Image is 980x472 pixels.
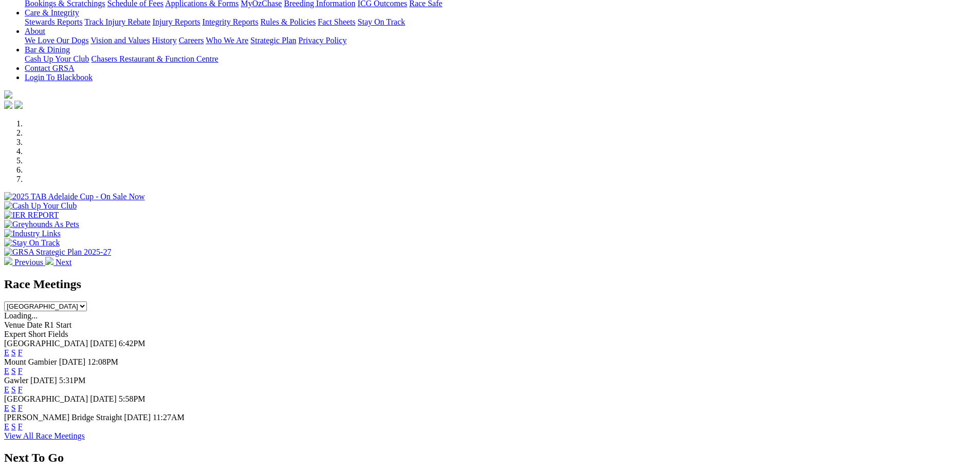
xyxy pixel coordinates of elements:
a: Fact Sheets [318,17,355,26]
a: Previous [4,258,45,267]
img: Greyhounds As Pets [4,220,79,229]
a: Strategic Plan [251,36,296,45]
a: Login To Blackbook [25,73,93,82]
a: S [11,404,16,412]
span: R1 Start [44,320,72,329]
a: Vision and Values [91,36,150,45]
a: E [4,385,9,394]
a: E [4,422,9,431]
a: View All Race Meetings [4,431,85,440]
span: [DATE] [90,339,117,348]
a: History [152,36,176,45]
span: Venue [4,320,25,329]
a: Privacy Policy [298,36,347,45]
span: [DATE] [124,413,151,422]
a: Injury Reports [152,17,200,26]
a: F [18,404,23,412]
span: [GEOGRAPHIC_DATA] [4,394,88,403]
img: chevron-left-pager-white.svg [4,257,12,265]
a: E [4,367,9,375]
img: twitter.svg [14,101,23,109]
a: We Love Our Dogs [25,36,88,45]
span: 11:27AM [153,413,185,422]
a: Cash Up Your Club [25,54,89,63]
a: S [11,385,16,394]
span: Next [56,258,72,267]
a: S [11,422,16,431]
div: Bar & Dining [25,54,976,64]
img: chevron-right-pager-white.svg [45,257,54,265]
a: Integrity Reports [202,17,258,26]
div: Care & Integrity [25,17,976,27]
a: F [18,367,23,375]
span: [DATE] [90,394,117,403]
a: S [11,348,16,357]
h2: Next To Go [4,451,976,465]
a: About [25,27,45,35]
a: S [11,367,16,375]
a: Next [45,258,72,267]
span: Fields [48,330,68,338]
a: Care & Integrity [25,8,79,17]
span: 6:42PM [119,339,146,348]
span: 5:31PM [59,376,86,385]
a: E [4,404,9,412]
a: Careers [179,36,204,45]
a: Track Injury Rebate [84,17,150,26]
img: IER REPORT [4,211,59,220]
a: F [18,348,23,357]
span: Loading... [4,311,38,320]
span: Date [27,320,42,329]
a: Rules & Policies [260,17,316,26]
a: E [4,348,9,357]
span: [GEOGRAPHIC_DATA] [4,339,88,348]
h2: Race Meetings [4,277,976,291]
span: [PERSON_NAME] Bridge Straight [4,413,122,422]
span: 5:58PM [119,394,146,403]
span: [DATE] [59,357,86,366]
a: Contact GRSA [25,64,74,72]
span: Mount Gambier [4,357,57,366]
img: facebook.svg [4,101,12,109]
div: About [25,36,976,45]
img: Stay On Track [4,238,60,248]
span: Short [28,330,46,338]
a: Bar & Dining [25,45,70,54]
img: GRSA Strategic Plan 2025-27 [4,248,111,257]
a: Stewards Reports [25,17,82,26]
img: Industry Links [4,229,61,238]
span: Gawler [4,376,28,385]
a: Who We Are [206,36,248,45]
a: Stay On Track [358,17,405,26]
a: F [18,385,23,394]
span: Expert [4,330,26,338]
a: F [18,422,23,431]
a: Chasers Restaurant & Function Centre [91,54,218,63]
img: logo-grsa-white.png [4,90,12,99]
img: 2025 TAB Adelaide Cup - On Sale Now [4,192,145,201]
span: Previous [14,258,43,267]
span: [DATE] [30,376,57,385]
img: Cash Up Your Club [4,201,77,211]
span: 12:08PM [87,357,118,366]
